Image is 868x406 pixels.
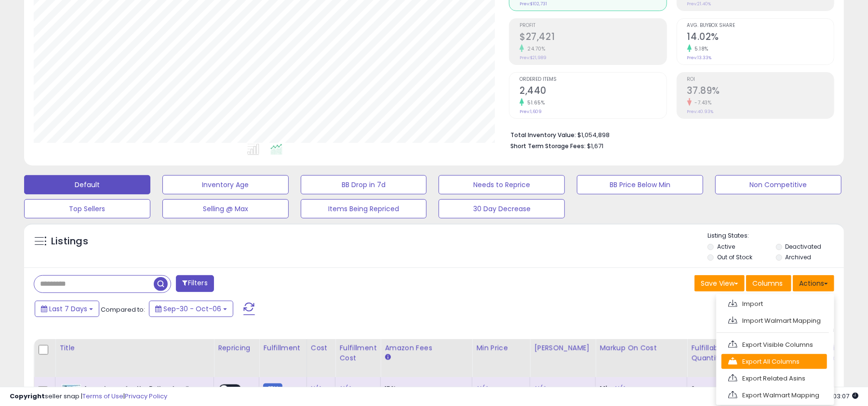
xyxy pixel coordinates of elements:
label: Active [717,242,735,251]
small: Prev: $102,731 [520,1,547,7]
small: Prev: 13.33% [687,55,712,61]
button: Save View [694,275,745,292]
h2: 2,440 [520,85,666,98]
button: BB Drop in 7d [301,175,427,194]
div: Markup on Cost [600,343,683,353]
button: Columns [746,275,791,292]
small: Prev: $21,989 [520,55,547,61]
div: Cost [311,343,332,353]
small: Prev: 40.93% [687,109,714,114]
strong: Copyright [10,392,45,401]
a: Terms of Use [82,392,123,401]
button: Actions [793,275,834,292]
span: ROI [687,77,834,82]
a: Export Visible Columns [721,337,827,352]
label: Archived [786,253,812,261]
div: Amazon Fees [385,343,468,353]
h2: 14.02% [687,31,834,44]
small: Prev: 21.40% [687,1,711,7]
div: Fulfillment [263,343,302,353]
button: BB Price Below Min [577,175,703,194]
span: Compared to: [101,305,145,314]
th: The percentage added to the cost of goods (COGS) that forms the calculator for Min & Max prices. [596,339,687,377]
button: Needs to Reprice [439,175,565,194]
label: Out of Stock [717,253,752,261]
a: Export Related Asins [721,371,827,386]
a: Privacy Policy [125,392,167,401]
small: 51.65% [524,99,545,106]
button: 30 Day Decrease [439,199,565,218]
span: Sep-30 - Oct-06 [163,304,221,314]
a: Export All Columns [721,354,827,369]
label: Deactivated [786,242,822,251]
a: Import [721,296,827,311]
small: Amazon Fees. [385,353,390,362]
span: $1,671 [587,141,603,151]
span: Last 7 Days [49,304,87,314]
button: Last 7 Days [35,301,99,317]
a: Import Walmart Mapping [721,313,827,328]
div: Min Price [476,343,526,353]
button: Default [24,175,150,194]
h5: Listings [51,235,88,248]
button: Sep-30 - Oct-06 [149,301,233,317]
h2: 37.89% [687,85,834,98]
button: Filters [176,275,214,292]
div: Fulfillable Quantity [691,343,724,363]
p: Listing States: [708,231,844,241]
div: seller snap | | [10,392,167,401]
small: 5.18% [692,45,709,52]
button: Non Competitive [715,175,841,194]
span: Ordered Items [520,77,666,82]
div: Repricing [218,343,255,353]
div: [PERSON_NAME] [534,343,591,353]
button: Selling @ Max [162,199,289,218]
div: Fulfillment Cost [339,343,376,363]
small: 24.70% [524,45,545,52]
a: Export Walmart Mapping [721,388,827,403]
span: 2025-10-14 03:07 GMT [818,392,858,401]
span: Columns [752,279,783,288]
button: Items Being Repriced [301,199,427,218]
span: Profit [520,23,666,28]
small: -7.43% [692,99,712,106]
span: Avg. Buybox Share [687,23,834,28]
h2: $27,421 [520,31,666,44]
li: $1,054,898 [510,128,827,140]
button: Top Sellers [24,199,150,218]
small: Prev: 1,609 [520,109,542,114]
b: Short Term Storage Fees: [510,142,586,150]
button: Inventory Age [162,175,289,194]
div: Title [59,343,210,353]
b: Total Inventory Value: [510,131,576,139]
